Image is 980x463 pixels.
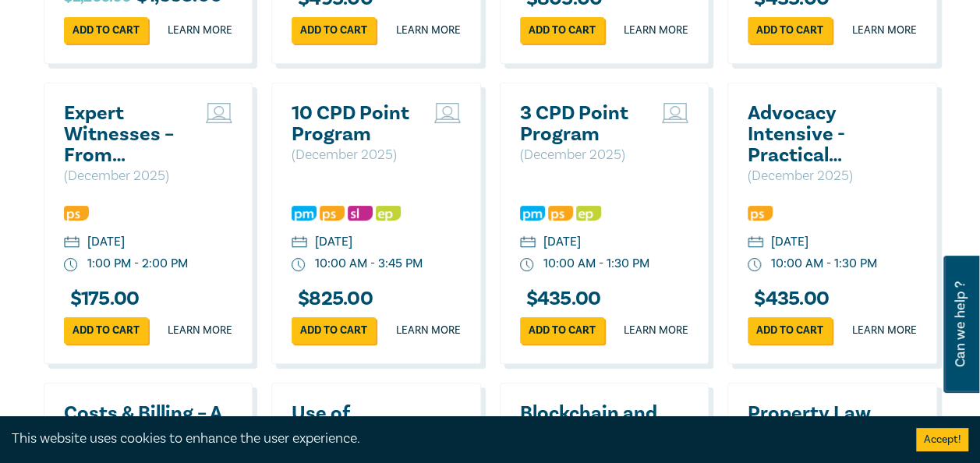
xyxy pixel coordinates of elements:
a: Property Law Online Bundle [748,403,909,445]
img: Live Stream [206,103,232,124]
p: ( December 2025 ) [520,145,655,165]
div: [DATE] [315,233,352,251]
img: Live Stream [662,103,688,124]
a: Learn more [624,323,688,338]
h3: $ 435.00 [520,288,601,309]
a: Add to cart [520,317,604,343]
img: watch [292,258,306,272]
img: watch [64,258,78,272]
h3: $ 825.00 [292,288,373,309]
img: Professional Skills [64,206,89,221]
button: Accept cookies [916,428,968,451]
a: Add to cart [292,17,376,43]
a: 3 CPD Point Program [520,103,655,145]
img: calendar [292,236,307,250]
img: Ethics & Professional Responsibility [376,206,401,221]
img: Practice Management & Business Skills [292,206,317,221]
div: [DATE] [543,233,581,251]
img: Practice Management & Business Skills [520,206,545,221]
a: Learn more [396,323,461,338]
h3: $ 435.00 [748,288,829,309]
a: Add to cart [748,17,832,43]
div: 1:00 PM - 2:00 PM [87,255,188,273]
img: Professional Skills [748,206,773,221]
img: Substantive Law [348,206,373,221]
div: This website uses cookies to enhance the user experience. [12,429,893,449]
div: [DATE] [771,233,808,251]
a: Add to cart [520,17,604,43]
a: Add to cart [64,317,148,343]
a: Learn more [168,23,232,38]
a: Add to cart [748,317,832,343]
a: Learn more [852,323,917,338]
div: 10:00 AM - 3:45 PM [315,255,423,273]
span: Can we help ? [953,265,968,383]
a: Learn more [168,323,232,338]
a: 10 CPD Point Program [292,103,426,145]
a: Learn more [396,23,461,38]
img: calendar [520,236,536,250]
p: ( December 2025 ) [748,166,909,186]
a: Learn more [624,23,688,38]
img: watch [748,258,762,272]
img: watch [520,258,534,272]
h3: $ 175.00 [64,288,140,309]
div: 10:00 AM - 1:30 PM [543,255,649,273]
a: Expert Witnesses – From Preparation to Examination [64,103,199,166]
a: Learn more [852,23,917,38]
a: Add to cart [64,17,148,43]
p: ( December 2025 ) [64,166,199,186]
p: ( December 2025 ) [292,145,426,165]
img: calendar [748,236,763,250]
img: Live Stream [434,103,461,124]
a: Advocacy Intensive - Practical Courtroom and Tribunal Advocacy Skills [748,103,909,166]
img: Ethics & Professional Responsibility [576,206,601,221]
img: calendar [64,236,80,250]
div: 10:00 AM - 1:30 PM [771,255,877,273]
div: [DATE] [87,233,125,251]
img: Professional Skills [548,206,573,221]
img: Professional Skills [320,206,345,221]
a: Add to cart [292,317,376,343]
